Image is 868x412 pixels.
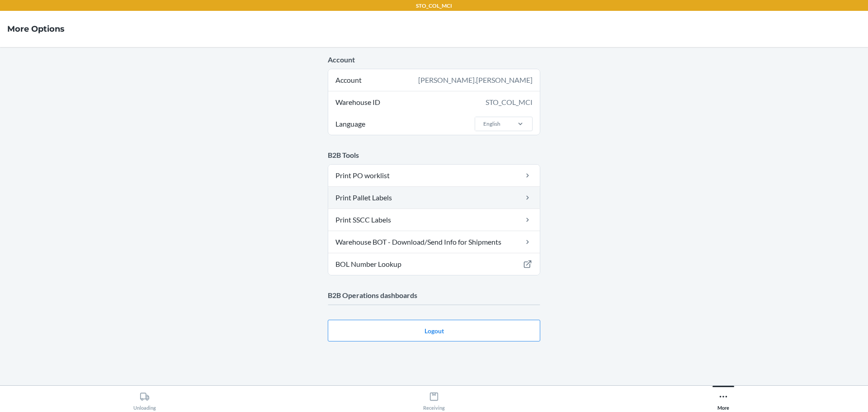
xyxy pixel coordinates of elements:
[328,253,540,275] a: BOL Number Lookup
[579,386,868,411] button: More
[334,113,367,135] span: Language
[328,320,540,341] button: Logout
[423,388,445,411] div: Receiving
[486,97,533,108] div: STO_COL_MCI
[328,91,540,113] div: Warehouse ID
[717,388,729,411] div: More
[328,209,540,231] a: Print SSCC Labels
[482,120,483,128] input: LanguageEnglish
[328,69,540,91] div: Account
[328,150,540,161] p: B2B Tools
[289,386,579,411] button: Receiving
[7,23,65,35] h4: More Options
[328,290,540,301] p: B2B Operations dashboards
[328,54,540,65] p: Account
[328,231,540,253] a: Warehouse BOT - Download/Send Info for Shipments
[328,165,540,186] a: Print PO worklist
[418,75,533,85] div: [PERSON_NAME].[PERSON_NAME]
[328,187,540,208] a: Print Pallet Labels
[133,388,156,411] div: Unloading
[483,120,500,128] div: English
[416,2,452,10] p: STO_COL_MCI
